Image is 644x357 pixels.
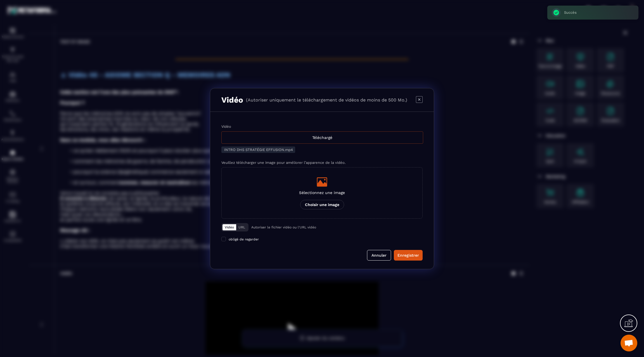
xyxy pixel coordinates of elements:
div: Enregistrer [397,252,419,258]
button: Vidéo [222,224,236,230]
h3: Vidéo [221,95,243,105]
span: INTRO DHS STRATÉGIE EFFUSION.mp4 [224,148,293,152]
p: Choisir une image [300,200,344,209]
label: Veuillez télécharger une image pour améliorer l’apparence de la vidéo. [221,160,345,165]
p: Sélectionnez une image [299,190,345,195]
label: Vidéo [221,124,231,129]
button: Enregistrer [394,250,423,261]
button: Annuler [367,250,391,261]
span: obligé de regarder [229,237,259,241]
p: Autoriser le fichier vidéo ou l'URL vidéo [251,225,316,229]
button: URL [236,224,247,230]
div: Ouvrir le chat [621,335,637,351]
p: (Autoriser uniquement le téléchargement de vidéos de moins de 500 Mo.) [246,97,407,103]
div: Téléchargé [221,131,423,144]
